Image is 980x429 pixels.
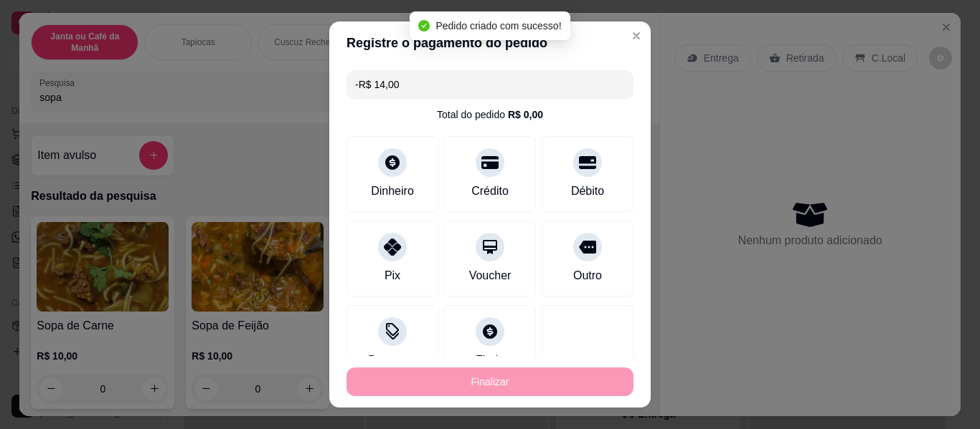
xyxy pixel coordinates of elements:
[625,24,648,47] button: Close
[355,70,625,99] input: Ex.: hambúrguer de cordeiro
[385,267,400,284] div: Pix
[418,20,430,32] span: check-circle
[471,183,509,200] div: Crédito
[469,267,512,284] div: Voucher
[329,21,651,64] header: Registre o pagamento do pedido
[476,352,504,369] div: Fiado
[371,183,414,200] div: Dinheiro
[508,107,543,122] div: R$ 0,00
[571,183,604,200] div: Débito
[368,352,417,369] div: Desconto
[435,20,561,32] span: Pedido criado com sucesso!
[573,267,602,284] div: Outro
[437,107,543,122] div: Total do pedido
